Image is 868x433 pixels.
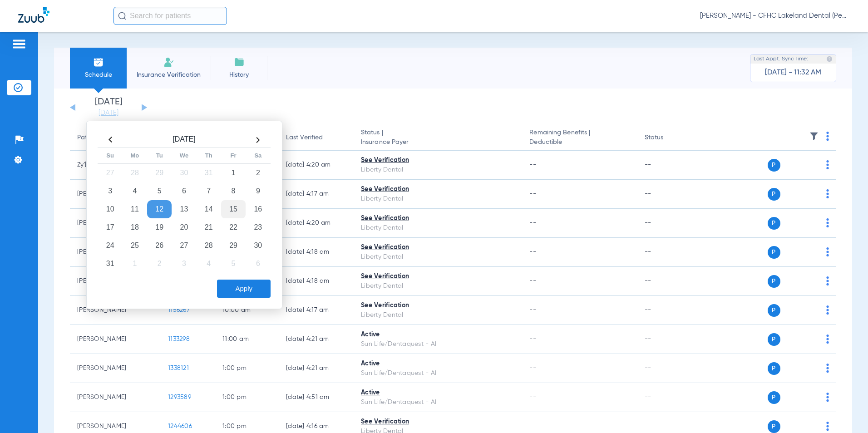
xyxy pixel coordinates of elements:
[279,383,354,412] td: [DATE] 4:51 AM
[529,365,536,371] span: --
[768,304,780,317] span: P
[77,70,120,79] span: Schedule
[361,310,515,320] div: Liberty Dental
[361,398,515,407] div: Sun Life/Dentaquest - AI
[279,296,354,325] td: [DATE] 4:17 AM
[215,325,279,354] td: 11:00 AM
[361,417,515,427] div: See Verification
[826,364,829,373] img: group-dot-blue.svg
[354,125,522,151] th: Status |
[637,238,699,267] td: --
[768,159,780,172] span: P
[826,276,829,285] img: group-dot-blue.svg
[168,394,191,400] span: 1293589
[361,156,515,165] div: See Verification
[168,365,189,371] span: 1338121
[529,278,536,284] span: --
[361,272,515,281] div: See Verification
[279,238,354,267] td: [DATE] 4:18 AM
[768,217,780,230] span: P
[81,108,136,118] a: [DATE]
[361,340,515,349] div: Sun Life/Dentaquest - AI
[637,354,699,383] td: --
[77,133,117,143] div: Patient Name
[217,70,261,79] span: History
[217,280,271,298] button: Apply
[279,325,354,354] td: [DATE] 4:21 AM
[768,391,780,404] span: P
[118,12,126,20] img: Search Icon
[361,330,515,340] div: Active
[361,214,515,223] div: See Verification
[826,218,829,227] img: group-dot-blue.svg
[70,296,161,325] td: [PERSON_NAME]
[637,267,699,296] td: --
[637,180,699,209] td: --
[361,252,515,262] div: Liberty Dental
[215,354,279,383] td: 1:00 PM
[361,359,515,369] div: Active
[826,247,829,256] img: group-dot-blue.svg
[826,335,829,344] img: group-dot-blue.svg
[70,383,161,412] td: [PERSON_NAME]
[361,369,515,378] div: Sun Life/Dentaquest - AI
[215,383,279,412] td: 1:00 PM
[18,7,49,23] img: Zuub Logo
[123,133,246,148] th: [DATE]
[168,307,190,313] span: 1156267
[529,423,536,429] span: --
[286,133,323,143] div: Last Verified
[361,301,515,310] div: See Verification
[765,68,821,77] span: [DATE] - 11:32 AM
[529,307,536,313] span: --
[361,281,515,291] div: Liberty Dental
[133,70,204,79] span: Insurance Verification
[529,336,536,342] span: --
[637,325,699,354] td: --
[77,133,153,143] div: Patient Name
[361,138,515,147] span: Insurance Payer
[163,57,174,68] img: Manual Insurance Verification
[361,165,515,175] div: Liberty Dental
[529,162,536,168] span: --
[529,394,536,400] span: --
[12,39,26,49] img: hamburger-icon
[768,246,780,259] span: P
[361,388,515,398] div: Active
[768,188,780,201] span: P
[768,275,780,288] span: P
[823,389,868,433] div: Chat Widget
[361,185,515,194] div: See Verification
[529,249,536,255] span: --
[637,209,699,238] td: --
[361,243,515,252] div: See Verification
[361,194,515,204] div: Liberty Dental
[826,189,829,198] img: group-dot-blue.svg
[168,423,192,429] span: 1244606
[70,354,161,383] td: [PERSON_NAME]
[113,7,227,25] input: Search for patients
[234,57,245,68] img: History
[637,125,699,151] th: Status
[768,420,780,433] span: P
[81,98,136,118] li: [DATE]
[768,333,780,346] span: P
[700,11,850,20] span: [PERSON_NAME] - CFHC Lakeland Dental (Peds)
[637,296,699,325] td: --
[279,209,354,238] td: [DATE] 4:20 AM
[826,305,829,315] img: group-dot-blue.svg
[279,354,354,383] td: [DATE] 4:21 AM
[826,56,833,62] img: last sync help info
[809,132,819,141] img: filter.svg
[768,362,780,375] span: P
[826,132,829,141] img: group-dot-blue.svg
[279,267,354,296] td: [DATE] 4:18 AM
[286,133,346,143] div: Last Verified
[754,54,808,64] span: Last Appt. Sync Time:
[826,160,829,169] img: group-dot-blue.svg
[70,325,161,354] td: [PERSON_NAME]
[637,151,699,180] td: --
[215,296,279,325] td: 10:00 AM
[168,336,190,342] span: 1133298
[522,125,637,151] th: Remaining Benefits |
